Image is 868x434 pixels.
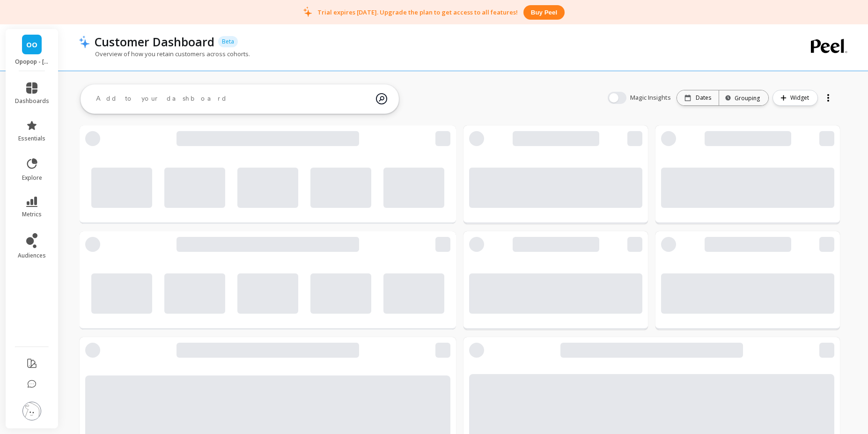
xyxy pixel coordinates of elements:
img: magic search icon [376,86,387,111]
span: OO [26,39,37,50]
img: header icon [79,35,90,48]
div: Grouping [728,94,760,103]
span: metrics [22,211,42,218]
button: Widget [772,90,818,106]
p: Dates [696,94,711,102]
span: explore [22,174,42,182]
span: audiences [18,252,46,259]
p: Customer Dashboard [95,34,214,50]
span: Widget [790,93,812,103]
span: essentials [18,135,45,142]
button: Buy peel [523,5,565,20]
img: profile picture [22,402,41,420]
p: Trial expires [DATE]. Upgrade the plan to get access to all features! [317,8,518,16]
p: Beta [218,36,238,47]
p: Overview of how you retain customers across cohorts. [79,50,250,58]
span: dashboards [15,97,49,105]
span: Magic Insights [630,93,673,103]
p: Opopop - opopopshop.myshopify.com [15,58,49,66]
